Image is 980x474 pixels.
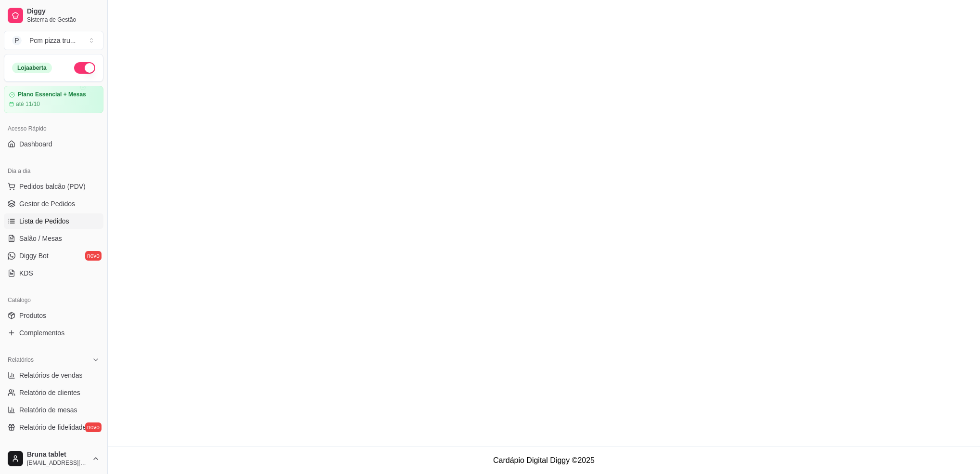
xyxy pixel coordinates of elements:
[19,268,33,278] span: KDS
[16,100,40,108] article: até 11/10
[27,7,100,16] span: Diggy
[4,325,103,341] a: Complementos
[4,292,103,308] div: Catálogo
[4,213,103,229] a: Lista de Pedidos
[19,251,49,261] span: Diggy Bot
[4,447,103,470] button: Bruna tablet[EMAIL_ADDRESS][DOMAIN_NAME]
[4,86,103,113] a: Plano Essencial + Mesasaté 11/10
[27,450,88,459] span: Bruna tablet
[27,16,100,24] span: Sistema de Gestão
[19,405,77,415] span: Relatório de mesas
[8,356,34,364] span: Relatórios
[19,388,80,397] span: Relatório de clientes
[4,121,103,136] div: Acesso Rápido
[19,216,69,226] span: Lista de Pedidos
[74,62,95,74] button: Alterar Status
[19,370,83,380] span: Relatórios de vendas
[4,420,103,435] a: Relatório de fidelidadenovo
[29,36,76,45] div: Pcm pizza tru ...
[19,328,64,338] span: Complementos
[4,179,103,194] button: Pedidos balcão (PDV)
[12,36,22,45] span: P
[4,136,103,152] a: Dashboard
[4,4,103,27] a: DiggySistema de Gestão
[19,311,46,320] span: Produtos
[19,422,86,432] span: Relatório de fidelidade
[19,139,52,149] span: Dashboard
[19,199,75,209] span: Gestor de Pedidos
[19,234,62,243] span: Salão / Mesas
[4,368,103,383] a: Relatórios de vendas
[4,385,103,400] a: Relatório de clientes
[4,308,103,323] a: Produtos
[4,248,103,263] a: Diggy Botnovo
[4,196,103,211] a: Gestor de Pedidos
[19,182,86,191] span: Pedidos balcão (PDV)
[4,231,103,246] a: Salão / Mesas
[12,63,52,73] div: Loja aberta
[4,402,103,418] a: Relatório de mesas
[18,91,86,98] article: Plano Essencial + Mesas
[27,459,88,467] span: [EMAIL_ADDRESS][DOMAIN_NAME]
[108,447,980,474] footer: Cardápio Digital Diggy © 2025
[4,31,103,50] button: Select a team
[4,163,103,179] div: Dia a dia
[4,265,103,281] a: KDS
